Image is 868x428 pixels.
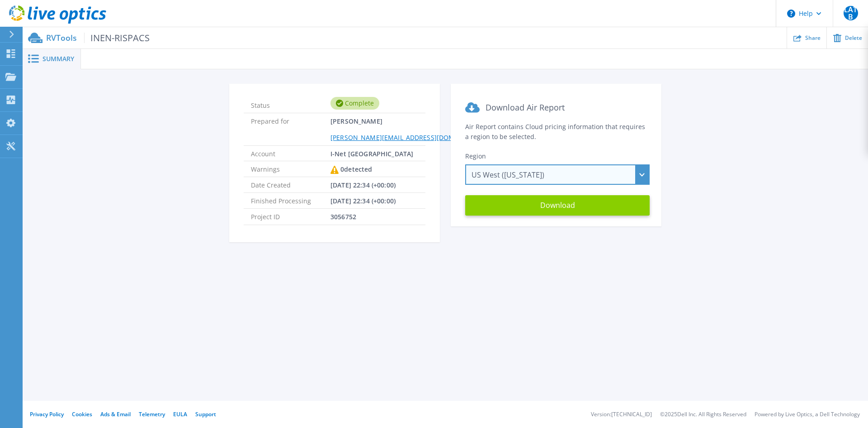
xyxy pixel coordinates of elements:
[84,33,150,43] span: INEN-RISPACS
[72,410,92,418] a: Cookies
[330,177,396,192] span: [DATE] 22:34 (+00:00)
[660,412,746,418] li: © 2025 Dell Inc. All Rights Reserved
[251,161,330,177] span: Warnings
[251,193,330,208] span: Finished Processing
[251,209,330,224] span: Project ID
[591,412,652,418] li: Version: [TECHNICAL_ID]
[330,113,490,145] span: [PERSON_NAME]
[465,152,486,160] span: Region
[486,102,565,113] span: Download Air Report
[173,410,187,418] a: EULA
[251,97,330,109] span: Status
[805,35,821,41] span: Share
[30,410,64,418] a: Privacy Policy
[465,164,650,185] div: US West ([US_STATE])
[330,146,413,161] span: I-Net [GEOGRAPHIC_DATA]
[465,122,645,141] span: Air Report contains Cloud pricing information that requires a region to be selected.
[465,195,650,216] button: Download
[195,410,216,418] a: Support
[755,412,860,418] li: Powered by Live Optics, a Dell Technology
[251,146,330,161] span: Account
[845,35,862,41] span: Delete
[844,6,858,20] span: LATB
[330,161,372,178] div: 0 detected
[330,193,396,208] span: [DATE] 22:34 (+00:00)
[330,97,379,110] div: Complete
[46,33,150,43] p: RVTools
[251,113,330,145] span: Prepared for
[139,410,165,418] a: Telemetry
[330,209,356,224] span: 3056752
[330,133,490,142] a: [PERSON_NAME][EMAIL_ADDRESS][DOMAIN_NAME]
[100,410,131,418] a: Ads & Email
[42,56,74,62] span: Summary
[251,177,330,192] span: Date Created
